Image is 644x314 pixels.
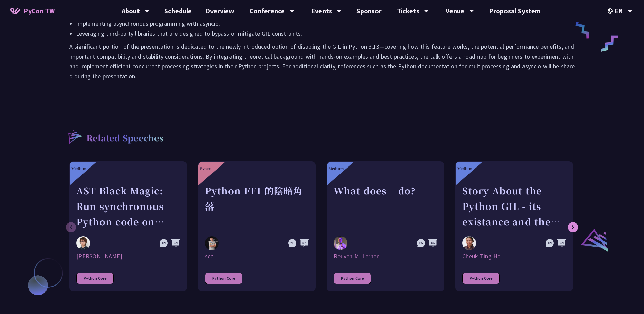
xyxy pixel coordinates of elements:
[200,166,212,171] div: Expert
[334,236,347,251] img: Reuven M. Lerner
[76,236,90,250] img: Yuichiro Tachibana
[76,252,180,260] div: [PERSON_NAME]
[69,161,187,291] a: Medium AST Black Magic: Run synchronous Python code on asynchronous Pyodide Yuichiro Tachibana [P...
[198,161,316,291] a: Expert Python FFI 的陰暗角落 scc scc Python Core
[205,252,309,260] div: scc
[86,132,164,145] p: Related Speeches
[58,120,91,153] img: r3.8d01567.svg
[205,236,219,250] img: scc
[462,236,476,250] img: Cheuk Ting Ho
[76,19,575,28] li: Implementing asynchronous programming with asyncio.
[10,7,20,14] img: Home icon of PyCon TW 2025
[71,166,86,171] div: Medium
[334,273,371,284] div: Python Core
[329,166,344,171] div: Medium
[205,273,242,284] div: Python Core
[69,42,575,81] p: A significant portion of the presentation is dedicated to the newly introduced option of disablin...
[608,8,614,14] img: Locale Icon
[24,6,55,16] span: PyCon TW
[457,166,472,171] div: Medium
[76,273,114,284] div: Python Core
[3,2,61,19] a: PyCon TW
[76,183,180,230] div: AST Black Magic: Run synchronous Python code on asynchronous Pyodide
[327,161,444,291] a: Medium What does = do? Reuven M. Lerner Reuven M. Lerner Python Core
[205,183,309,230] div: Python FFI 的陰暗角落
[462,183,566,230] div: Story About the Python GIL - its existance and the lack there of
[462,252,566,260] div: Cheuk Ting Ho
[76,28,575,38] li: Leveraging third-party libraries that are designed to bypass or mitigate GIL constraints.
[334,252,437,260] div: Reuven M. Lerner
[455,161,573,291] a: Medium Story About the Python GIL - its existance and the lack there of Cheuk Ting Ho Cheuk Ting ...
[462,273,500,284] div: Python Core
[334,183,437,230] div: What does = do?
